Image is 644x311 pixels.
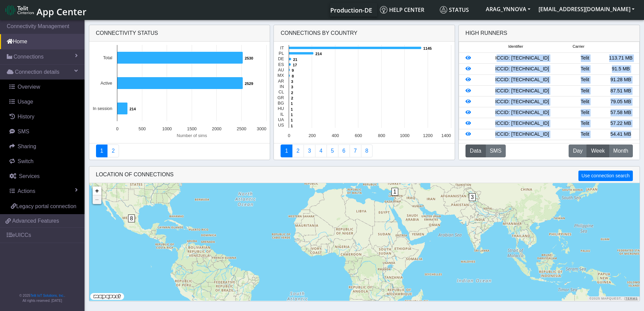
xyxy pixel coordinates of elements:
div: 113.71 MB [603,54,639,62]
div: Telit [567,54,603,62]
a: Actions [3,184,85,199]
a: Not Connected for 30 days [361,145,373,157]
text: 0 [288,133,290,138]
text: 1200 [423,133,433,138]
img: knowledge.svg [380,6,387,14]
a: Telit IoT Solutions, Inc. [30,294,64,297]
text: 200 [309,133,316,138]
text: 1000 [162,126,171,131]
a: Sharing [3,139,85,154]
text: 214 [129,107,136,111]
text: 1 [291,113,293,117]
span: Week [591,147,605,155]
span: SMS [18,129,29,134]
span: 1 [391,188,399,196]
a: Services [3,169,85,184]
div: ICCID: [TECHNICAL_ID] [477,120,567,127]
text: 1500 [187,126,196,131]
text: Active [100,81,112,86]
a: Zero Session [350,145,361,157]
text: GR [278,95,284,100]
div: Telit [567,120,603,127]
text: AR [278,79,284,84]
a: Switch [3,154,85,169]
text: 1 [291,118,293,122]
text: 2530 [245,56,253,60]
nav: Summary paging [96,145,263,157]
text: 2 [291,91,293,95]
button: Use connection search [578,171,633,181]
a: History [3,109,85,124]
button: Day [569,145,587,157]
a: Terms [625,297,638,300]
div: Connections By Country [274,25,455,42]
span: 8 [128,215,135,222]
nav: Summary paging [281,145,448,157]
text: 2 [291,96,293,100]
button: Month [609,145,633,157]
a: Connections By Country [281,145,292,157]
text: 400 [332,133,339,138]
text: IN [280,84,284,89]
a: Zoom out [93,195,101,204]
a: Carrier [292,145,304,157]
span: Status [440,6,469,14]
a: Connections By Carrier [315,145,327,157]
text: Number of sims [176,133,207,138]
div: 87.51 MB [603,87,639,95]
text: 2529 [245,82,253,86]
text: In session [93,106,112,111]
button: ARAG_YNNOVA [482,3,534,15]
div: Connectivity status [89,25,270,42]
text: AU [278,67,284,72]
a: Your current platform instance [330,3,372,17]
div: High Runners [466,29,507,37]
text: 2000 [212,126,221,131]
span: Switch [18,158,33,164]
span: Advanced Features [12,217,59,225]
text: 1 [291,124,293,128]
span: Identifier [508,44,523,49]
a: Overview [3,80,85,94]
text: 1145 [423,46,432,50]
text: 600 [355,133,362,138]
div: 57.58 MB [603,109,639,116]
text: MX [278,73,284,78]
div: Telit [567,131,603,138]
span: Production-DE [330,6,372,14]
text: 500 [138,126,145,131]
text: 3 [291,80,293,84]
text: 1 [291,107,293,111]
button: Week [587,145,609,157]
div: ICCID: [TECHNICAL_ID] [477,131,567,138]
text: 9 [292,68,294,72]
a: App Center [5,3,86,17]
span: Actions [18,188,35,194]
div: 54.41 MB [603,131,639,138]
div: 79.05 MB [603,98,639,106]
span: Day [573,147,582,155]
text: HU [278,106,284,111]
text: PL [279,51,284,56]
text: 0 [116,126,118,131]
text: 17 [293,63,297,67]
a: Usage by Carrier [327,145,338,157]
text: 1000 [400,133,409,138]
text: US [278,123,284,128]
span: Help center [380,6,424,14]
div: ICCID: [TECHNICAL_ID] [477,76,567,84]
span: Connection details [15,68,59,76]
a: Usage per Country [304,145,315,157]
text: 1 [291,102,293,106]
div: 91.28 MB [603,76,639,84]
text: CL [279,89,284,94]
span: Month [613,147,628,155]
div: 91.5 MB [603,65,639,73]
text: DE [278,56,284,61]
div: Telit [567,87,603,95]
div: ©2025 MapQuest, | [588,296,639,301]
span: History [18,114,34,119]
text: BG [278,101,284,106]
a: SMS [3,124,85,139]
a: Zoom in [93,186,101,195]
